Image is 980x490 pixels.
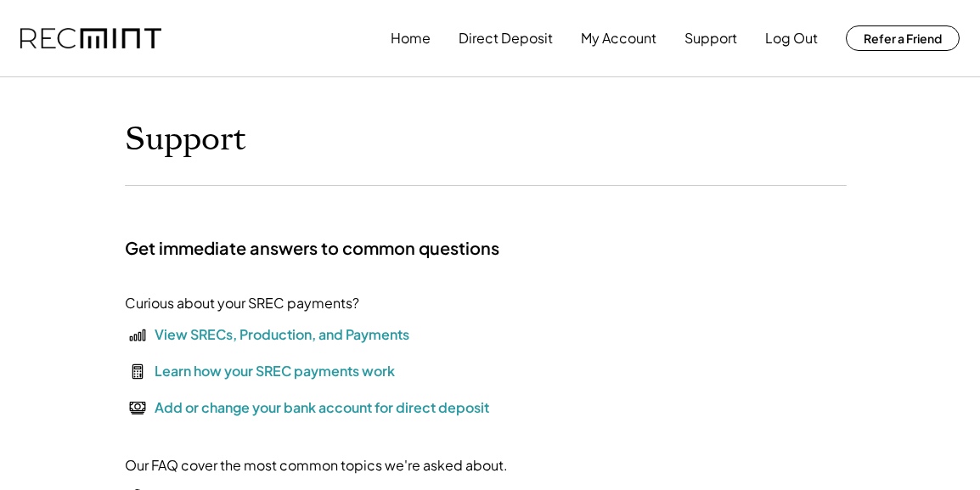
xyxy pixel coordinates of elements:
h2: Get immediate answers to common questions [125,237,499,259]
button: Direct Deposit [459,21,553,55]
button: My Account [581,21,656,55]
div: Our FAQ cover the most common topics we're asked about. [125,455,508,476]
button: Support [684,21,737,55]
button: Home [391,21,431,55]
div: View SRECs, Production, and Payments [155,324,409,345]
div: Learn how your SREC payments work [155,361,395,381]
h1: Support [125,120,246,160]
div: Add or change your bank account for direct deposit [155,397,489,418]
button: Refer a Friend [846,25,960,51]
img: recmint-logotype%403x.png [20,28,161,49]
div: Curious about your SREC payments? [125,293,359,313]
button: Log Out [765,21,818,55]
